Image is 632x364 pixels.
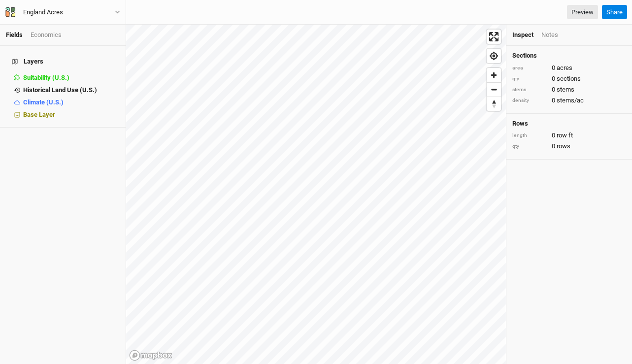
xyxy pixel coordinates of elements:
[512,120,626,128] h4: Rows
[541,31,558,39] div: Notes
[512,85,626,94] div: 0
[512,31,533,39] div: Inspect
[557,131,573,140] span: row ft
[512,52,626,60] h4: Sections
[23,7,63,17] div: England Acres
[23,99,120,106] div: Climate (U.S.)
[23,74,120,82] div: Suitability (U.S.)
[23,99,64,106] span: Climate (U.S.)
[557,96,584,105] span: stems/ac
[23,111,120,119] div: Base Layer
[487,49,501,63] button: Find my location
[557,85,574,94] span: stems
[487,30,501,44] button: Enter fullscreen
[6,52,120,71] h4: Layers
[31,31,62,39] div: Economics
[23,86,97,94] span: Historical Land Use (U.S.)
[567,5,598,20] a: Preview
[512,142,626,151] div: 0
[602,5,627,20] button: Share
[512,131,626,140] div: 0
[23,74,69,81] span: Suitability (U.S.)
[557,74,581,83] span: sections
[23,86,120,94] div: Historical Land Use (U.S.)
[557,64,572,72] span: acres
[487,83,501,97] span: Zoom out
[512,132,547,139] div: length
[512,65,547,72] div: area
[487,97,501,111] span: Reset bearing to north
[512,64,626,72] div: 0
[512,86,547,94] div: stems
[5,7,121,18] button: England Acres
[557,142,570,151] span: rows
[487,68,501,82] button: Zoom in
[512,96,626,105] div: 0
[23,111,55,118] span: Base Layer
[129,350,172,361] a: Mapbox logo
[126,25,506,364] canvas: Map
[512,143,547,150] div: qty
[487,82,501,97] button: Zoom out
[6,31,23,38] a: Fields
[512,75,547,83] div: qty
[512,97,547,104] div: density
[512,74,626,83] div: 0
[487,97,501,111] button: Reset bearing to north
